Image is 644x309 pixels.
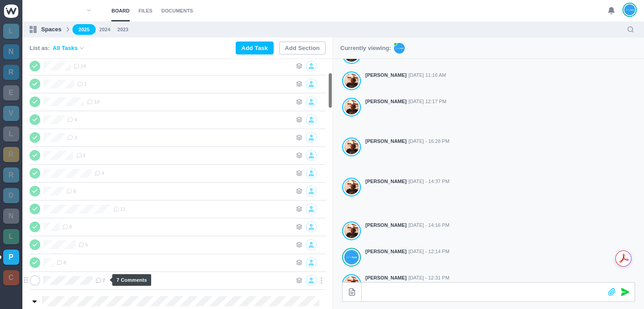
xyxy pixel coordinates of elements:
img: Antonio Lopes [344,180,359,195]
a: R [3,147,19,162]
a: L [3,126,19,142]
a: P [3,250,19,265]
strong: [PERSON_NAME] [365,178,407,185]
img: spaces [30,26,37,33]
img: Antonio Lopes [344,223,359,238]
span: [DATE] - 16:28 PM [408,138,449,145]
strong: [PERSON_NAME] [365,138,407,145]
a: 2025 [72,24,96,35]
span: All Tasks [53,44,78,53]
p: Spaces [41,25,62,34]
span: [DATE] - 14:16 PM [408,221,449,229]
a: 2023 [118,26,128,33]
img: Antonio Lopes [344,100,359,115]
a: 2024 [99,26,110,33]
img: Antonio Lopes [344,139,359,154]
p: Currently viewing: [340,44,391,53]
button: Add Section [279,42,326,54]
strong: [PERSON_NAME] [365,248,407,255]
strong: [PERSON_NAME] [365,71,407,79]
button: Add Task [236,42,274,54]
a: D [3,188,19,203]
a: R [3,65,19,80]
div: List as: [30,44,85,53]
a: L [3,24,19,39]
img: winio [4,4,18,18]
strong: [PERSON_NAME] [365,274,407,282]
span: [DATE] 11:16 AM [408,71,446,79]
span: [DATE] - 14:37 PM [408,178,449,185]
a: N [3,44,19,59]
strong: [PERSON_NAME] [365,221,407,229]
img: João Tosta [344,250,359,265]
span: [DATE] 12:17 PM [408,98,446,105]
a: V [3,106,19,121]
img: Antonio Lopes [344,73,359,88]
span: [DATE] - 12:31 PM [408,274,449,282]
a: L [3,229,19,244]
strong: [PERSON_NAME] [365,98,407,105]
a: C [3,270,19,285]
a: R [3,167,19,183]
img: João Tosta [624,4,635,16]
a: E [3,85,19,100]
img: JT [394,43,405,54]
span: [DATE] - 12:14 PM [408,248,449,255]
a: N [3,209,19,224]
